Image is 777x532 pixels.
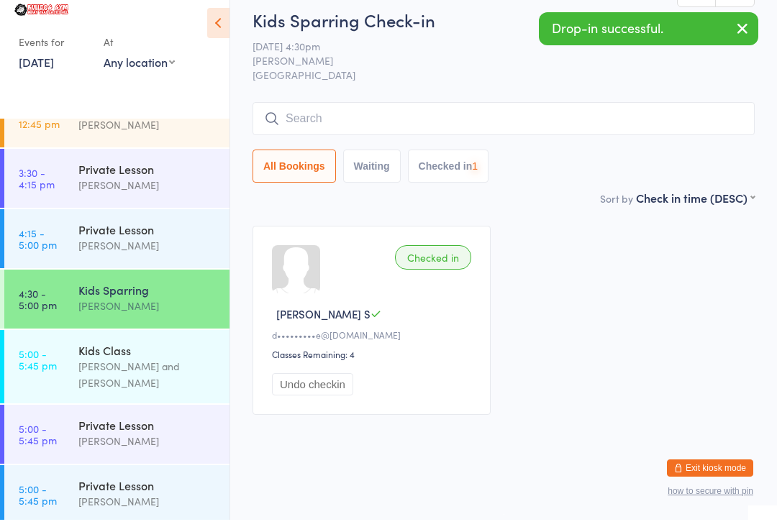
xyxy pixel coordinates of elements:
time: 5:00 - 5:45 pm [19,495,57,518]
div: Check in time (DESC) [636,202,755,218]
div: [PERSON_NAME] [78,249,217,266]
a: 5:00 -5:45 pmKids Class[PERSON_NAME] and [PERSON_NAME] [4,342,230,416]
div: Classes Remaining: 4 [272,360,476,372]
label: Sort by [600,203,633,218]
div: Events for [19,42,89,66]
a: [DATE] [19,66,54,82]
div: Private Lesson [78,490,217,505]
button: All Bookings [253,162,336,195]
a: 4:15 -5:00 pmPrivate Lesson[PERSON_NAME] [4,221,230,280]
span: [PERSON_NAME] S [276,318,371,334]
div: Private Lesson [78,429,217,445]
button: Waiting [343,162,401,195]
time: 4:30 - 5:00 pm [19,300,57,323]
div: Kids Sparring [78,294,217,310]
div: [PERSON_NAME] [78,129,217,145]
time: 5:00 - 5:45 pm [19,360,57,383]
button: Checked in1 [408,162,489,195]
div: d•••••••••e@[DOMAIN_NAME] [272,341,476,353]
div: Kids Class [78,354,217,370]
span: [GEOGRAPHIC_DATA] [253,80,755,94]
time: 12:00 - 12:45 pm [19,119,60,142]
div: Any location [104,66,175,82]
div: At [104,42,175,66]
h2: Kids Sparring Check-in [253,20,755,44]
input: Search [253,114,755,147]
button: Undo checkin [272,385,353,408]
a: 4:30 -5:00 pmKids Sparring[PERSON_NAME] [4,282,230,341]
time: 4:15 - 5:00 pm [19,239,57,262]
span: [DATE] 4:30pm [253,51,732,65]
div: Private Lesson [78,234,217,249]
a: 3:30 -4:15 pmPrivate Lesson[PERSON_NAME] [4,161,230,220]
button: Exit kiosk mode [667,472,753,489]
div: [PERSON_NAME] [78,189,217,206]
div: Drop-in successful. [539,24,758,58]
div: [PERSON_NAME] and [PERSON_NAME] [78,370,217,403]
div: 1 [472,173,478,184]
a: 5:00 -5:45 pmPrivate Lesson[PERSON_NAME] [4,417,230,476]
div: [PERSON_NAME] [78,310,217,326]
button: how to secure with pin [668,498,753,508]
img: Bulldog Gym Castle Hill Pty Ltd [14,16,68,28]
time: 3:30 - 4:15 pm [19,179,55,202]
div: Private Lesson [78,173,217,189]
span: [PERSON_NAME] [253,65,732,80]
time: 5:00 - 5:45 pm [19,435,57,458]
div: [PERSON_NAME] [78,445,217,462]
div: Checked in [395,257,471,282]
div: [PERSON_NAME] [78,505,217,522]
